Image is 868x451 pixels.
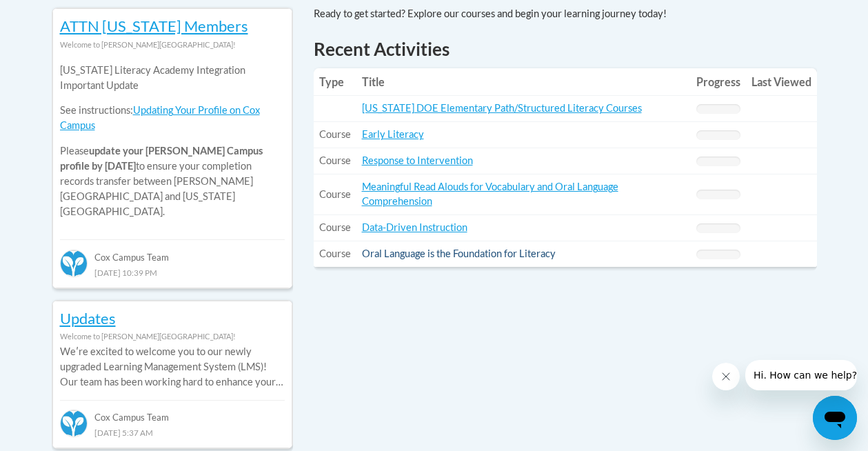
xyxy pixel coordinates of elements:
a: Response to Intervention [362,154,473,166]
span: Course [319,221,351,233]
div: Welcome to [PERSON_NAME][GEOGRAPHIC_DATA]! [60,37,285,52]
p: [US_STATE] Literacy Academy Integration Important Update [60,63,285,93]
span: Course [319,188,351,200]
iframe: Button to launch messaging window [813,396,857,440]
th: Title [356,68,691,96]
div: Please to ensure your completion records transfer between [PERSON_NAME][GEOGRAPHIC_DATA] and [US_... [60,52,285,230]
b: update your [PERSON_NAME] Campus profile by [DATE] [60,145,263,172]
img: Cox Campus Team [60,410,88,437]
p: See instructions: [60,103,285,133]
th: Progress [691,68,746,96]
span: Course [319,128,351,140]
div: [DATE] 10:39 PM [60,265,285,280]
div: Cox Campus Team [60,239,285,264]
th: Last Viewed [746,68,817,96]
iframe: Close message [712,363,740,390]
a: Data-Driven Instruction [362,221,467,233]
p: Weʹre excited to welcome you to our newly upgraded Learning Management System (LMS)! Our team has... [60,344,285,390]
div: Cox Campus Team [60,400,285,425]
a: Updating Your Profile on Cox Campus [60,104,260,131]
a: Early Literacy [362,128,424,140]
a: ATTN [US_STATE] Members [60,17,248,35]
iframe: Message from company [745,360,857,390]
div: [DATE] 5:37 AM [60,425,285,440]
a: Meaningful Read Alouds for Vocabulary and Oral Language Comprehension [362,181,618,207]
h1: Recent Activities [314,37,817,61]
a: Updates [60,309,116,328]
th: Type [314,68,356,96]
img: Cox Campus Team [60,250,88,277]
span: Course [319,248,351,259]
a: Oral Language is the Foundation for Literacy [362,248,556,259]
span: Course [319,154,351,166]
a: [US_STATE] DOE Elementary Path/Structured Literacy Courses [362,102,642,114]
div: Welcome to [PERSON_NAME][GEOGRAPHIC_DATA]! [60,329,285,344]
